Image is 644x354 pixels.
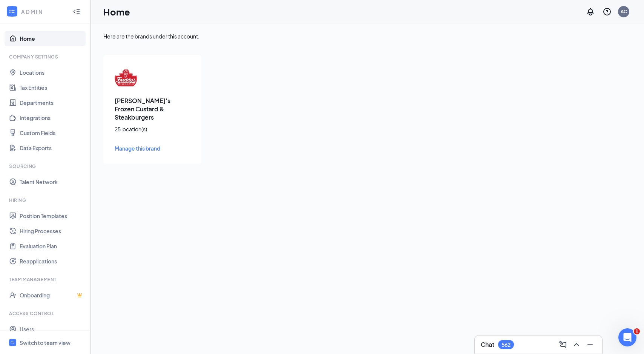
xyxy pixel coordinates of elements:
[20,174,84,189] a: Talent Network
[115,144,190,152] a: Manage this brand
[9,276,83,283] div: Team Management
[586,7,595,16] svg: Notifications
[618,328,636,346] iframe: Intercom live chat
[557,339,569,351] button: ComposeMessage
[21,8,66,15] div: ADMIN
[103,32,631,40] div: Here are the brands under this account.
[20,95,84,110] a: Departments
[103,5,130,18] h1: Home
[9,54,83,60] div: Company Settings
[584,339,596,351] button: Minimize
[501,342,511,348] div: 562
[20,80,84,95] a: Tax Entities
[10,340,15,345] svg: WorkstreamLogo
[73,8,80,15] svg: Collapse
[20,322,84,337] a: Users
[558,340,567,349] svg: ComposeMessage
[20,140,84,155] a: Data Exports
[115,66,137,89] img: Freddy's Frozen Custard & Steakburgers logo
[20,208,84,223] a: Position Templates
[572,340,581,349] svg: ChevronUp
[20,110,84,125] a: Integrations
[115,145,160,152] span: Manage this brand
[20,254,84,269] a: Reapplications
[20,288,84,303] a: OnboardingCrown
[115,125,190,133] div: 25 location(s)
[20,65,84,80] a: Locations
[621,8,627,15] div: AC
[20,223,84,239] a: Hiring Processes
[20,31,84,46] a: Home
[20,339,71,346] div: Switch to team view
[9,310,83,317] div: Access control
[481,340,494,349] h3: Chat
[8,8,16,15] svg: WorkstreamLogo
[570,339,583,351] button: ChevronUp
[20,125,84,140] a: Custom Fields
[586,340,595,349] svg: Minimize
[20,239,84,254] a: Evaluation Plan
[9,197,83,203] div: Hiring
[115,97,190,122] h3: [PERSON_NAME]'s Frozen Custard & Steakburgers
[634,328,640,334] span: 1
[603,7,612,16] svg: QuestionInfo
[9,163,83,169] div: Sourcing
